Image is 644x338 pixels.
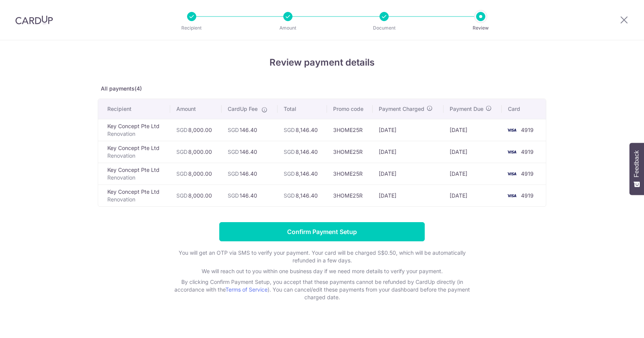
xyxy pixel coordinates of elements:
span: CardUp Fee [228,105,258,113]
p: You will get an OTP via SMS to verify your payment. Your card will be charged S$0.50, which will ... [169,249,475,264]
td: 3HOME25R [327,141,373,163]
span: SGD [284,170,295,177]
img: <span class="translation_missing" title="translation missing: en.account_steps.new_confirm_form.b... [504,125,519,135]
span: Payment Charged [379,105,424,113]
span: SGD [284,127,295,133]
td: [DATE] [444,141,502,163]
th: Card [502,99,546,119]
span: 4919 [521,127,534,133]
td: 3HOME25R [327,185,373,206]
h4: Review payment details [98,56,546,69]
p: Renovation [107,196,164,203]
td: [DATE] [444,163,502,185]
td: [DATE] [373,119,444,141]
p: Renovation [107,130,164,138]
td: [DATE] [373,141,444,163]
input: Confirm Payment Setup [219,222,425,241]
span: 4919 [521,148,534,155]
td: Key Concept Pte Ltd [98,163,170,185]
p: We will reach out to you within one business day if we need more details to verify your payment. [169,267,475,275]
button: Feedback - Show survey [629,143,644,195]
span: SGD [228,127,239,133]
p: All payments(4) [98,85,546,92]
p: Review [452,24,509,32]
td: 8,146.40 [278,185,327,206]
td: [DATE] [444,185,502,206]
span: 4919 [521,170,534,177]
td: [DATE] [373,185,444,206]
a: Terms of Service [225,286,268,293]
td: 8,146.40 [278,119,327,141]
span: 4919 [521,192,534,199]
th: Recipient [98,99,170,119]
p: Renovation [107,152,164,160]
th: Amount [170,99,222,119]
span: SGD [228,170,239,177]
span: SGD [176,148,187,155]
span: SGD [284,192,295,199]
td: [DATE] [373,163,444,185]
td: 8,000.00 [170,185,222,206]
td: 3HOME25R [327,163,373,185]
th: Promo code [327,99,373,119]
p: Recipient [163,24,220,32]
span: SGD [228,148,239,155]
td: 8,146.40 [278,141,327,163]
td: Key Concept Pte Ltd [98,119,170,141]
span: SGD [284,148,295,155]
td: Key Concept Pte Ltd [98,141,170,163]
span: SGD [176,170,187,177]
span: Feedback [633,150,640,177]
td: 146.40 [222,119,278,141]
span: Payment Due [450,105,483,113]
p: Amount [260,24,316,32]
td: 146.40 [222,163,278,185]
td: 8,146.40 [278,163,327,185]
iframe: Opens a widget where you can find more information [595,315,636,334]
img: CardUp [15,15,53,25]
td: 8,000.00 [170,119,222,141]
td: Key Concept Pte Ltd [98,185,170,206]
th: Total [278,99,327,119]
span: SGD [176,192,187,199]
img: <span class="translation_missing" title="translation missing: en.account_steps.new_confirm_form.b... [504,191,519,200]
td: 146.40 [222,141,278,163]
p: Renovation [107,174,164,181]
img: <span class="translation_missing" title="translation missing: en.account_steps.new_confirm_form.b... [504,169,519,178]
span: SGD [176,127,187,133]
td: [DATE] [444,119,502,141]
td: 3HOME25R [327,119,373,141]
span: SGD [228,192,239,199]
td: 146.40 [222,185,278,206]
p: By clicking Confirm Payment Setup, you accept that these payments cannot be refunded by CardUp di... [169,278,475,301]
td: 8,000.00 [170,141,222,163]
p: Document [356,24,412,32]
td: 8,000.00 [170,163,222,185]
img: <span class="translation_missing" title="translation missing: en.account_steps.new_confirm_form.b... [504,147,519,157]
